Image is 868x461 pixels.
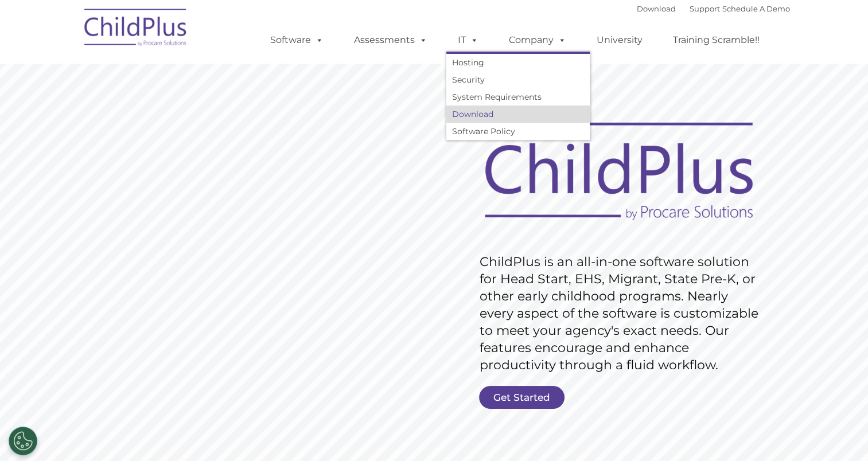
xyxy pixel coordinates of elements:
[259,29,335,52] a: Software
[446,88,590,106] a: System Requirements
[661,29,771,52] a: Training Scramble!!
[722,4,790,13] a: Schedule A Demo
[446,54,590,71] a: Hosting
[585,29,654,52] a: University
[446,106,590,123] a: Download
[446,29,490,52] a: IT
[637,4,676,13] a: Download
[479,386,565,409] a: Get Started
[342,29,439,52] a: Assessments
[79,1,193,58] img: ChildPlus by Procare Solutions
[446,123,590,140] a: Software Policy
[497,29,578,52] a: Company
[637,4,790,13] font: |
[480,253,764,374] rs-layer: ChildPlus is an all-in-one software solution for Head Start, EHS, Migrant, State Pre-K, or other ...
[690,4,720,13] a: Support
[9,427,37,455] button: Cookies Settings
[446,71,590,88] a: Security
